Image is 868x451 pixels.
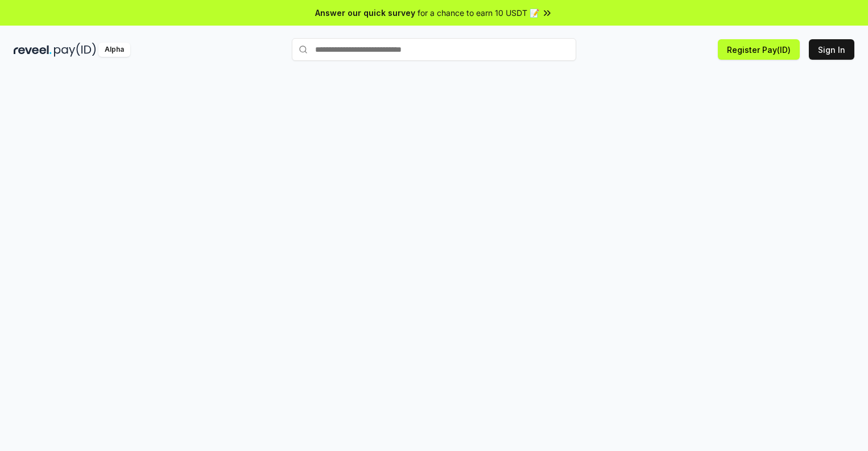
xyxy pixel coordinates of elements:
[98,43,130,57] div: Alpha
[54,43,96,57] img: pay_id
[315,7,415,19] span: Answer our quick survey
[718,39,800,60] button: Register Pay(ID)
[809,39,854,60] button: Sign In
[418,7,539,19] span: for a chance to earn 10 USDT 📝
[14,43,52,57] img: reveel_dark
